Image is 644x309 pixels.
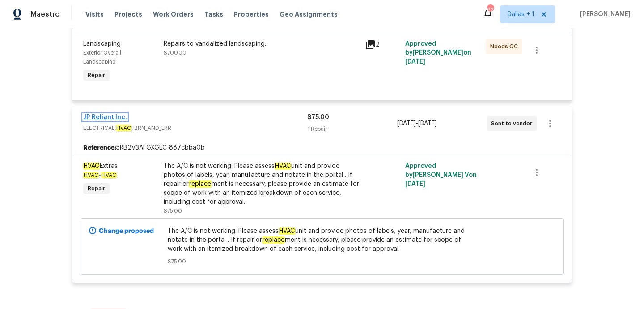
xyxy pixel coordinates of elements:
[83,172,117,178] span: -
[365,39,400,50] div: 2
[405,181,425,187] span: [DATE]
[30,10,60,19] span: Maestro
[83,172,99,178] em: HVAC
[204,11,223,17] span: Tasks
[397,120,416,127] span: [DATE]
[168,227,477,253] span: The A/C is not working. Please assess unit and provide photos of labels, year, manufacture and no...
[85,10,104,19] span: Visits
[72,140,572,156] div: 5RB2V3AFGXGEC-887cbba0b
[153,10,194,19] span: Work Orders
[83,124,307,133] span: ELECTRICAL, , BRN_AND_LRR
[83,114,127,120] a: JP Reliant Inc.
[83,41,121,47] span: Landscaping
[83,50,125,64] span: Exterior Overall - Landscaping
[397,119,437,128] span: -
[262,236,285,244] em: replace
[280,10,338,19] span: Geo Assignments
[234,10,269,19] span: Properties
[84,184,109,193] span: Repair
[405,59,425,65] span: [DATE]
[99,228,154,234] b: Change proposed
[307,124,397,133] div: 1 Repair
[83,163,118,170] span: Extras
[168,257,477,266] span: $75.00
[279,227,295,235] em: HVAC
[164,208,182,214] span: $75.00
[490,42,521,51] span: Needs QC
[418,120,437,127] span: [DATE]
[83,143,116,152] b: Reference:
[164,50,186,56] span: $700.00
[307,114,329,120] span: $75.00
[275,163,291,170] em: HVAC
[405,163,477,187] span: Approved by [PERSON_NAME] V on
[508,10,534,19] span: Dallas + 1
[576,10,631,19] span: [PERSON_NAME]
[83,163,100,170] em: HVAC
[491,119,536,128] span: Sent to vendor
[189,180,212,188] em: replace
[114,10,142,19] span: Projects
[487,5,493,14] div: 62
[164,162,360,206] div: The A/C is not working. Please assess unit and provide photos of labels, year, manufacture and no...
[164,39,360,48] div: Repairs to vandalized landscaping.
[101,172,117,178] em: HVAC
[405,41,471,65] span: Approved by [PERSON_NAME] on
[84,71,109,80] span: Repair
[116,125,131,131] em: HVAC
